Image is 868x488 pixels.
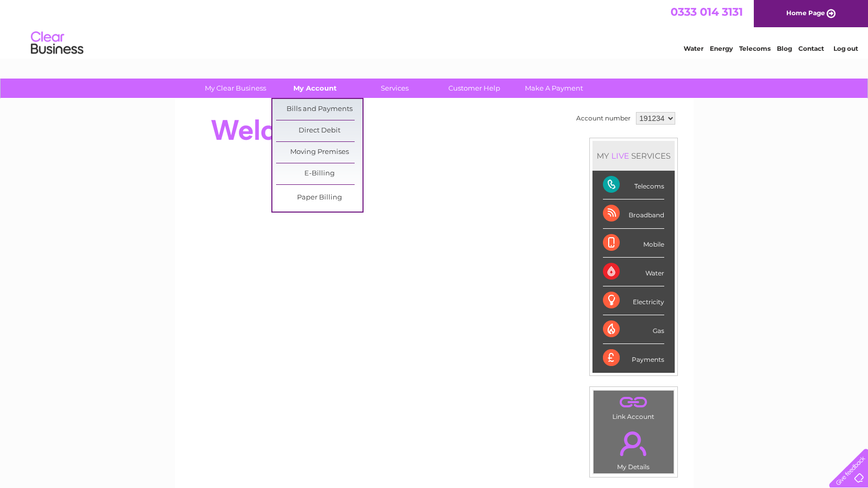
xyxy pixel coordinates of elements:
[739,45,771,52] a: Telecoms
[671,5,743,18] a: 0333 014 3131
[609,151,631,161] div: LIVE
[798,45,824,52] a: Contact
[511,79,597,98] a: Make A Payment
[276,142,362,163] a: Moving Premises
[603,171,664,199] div: Telecoms
[276,163,362,184] a: E-Billing
[30,27,84,59] img: logo.png
[833,45,858,52] a: Log out
[593,423,674,474] td: My Details
[596,393,671,412] a: .
[603,315,664,344] div: Gas
[592,141,675,171] div: MY SERVICES
[276,187,362,208] a: Paper Billing
[603,286,664,315] div: Electricity
[574,109,633,127] td: Account number
[603,344,664,372] div: Payments
[272,79,358,98] a: My Account
[351,79,438,98] a: Services
[603,258,664,286] div: Water
[710,45,733,52] a: Energy
[777,45,792,52] a: Blog
[603,199,664,228] div: Broadband
[603,229,664,258] div: Mobile
[596,425,671,462] a: .
[276,120,362,141] a: Direct Debit
[187,6,682,51] div: Clear Business is a trading name of Verastar Limited (registered in [GEOGRAPHIC_DATA] No. 3667643...
[192,79,279,98] a: My Clear Business
[593,390,674,423] td: Link Account
[684,45,704,52] a: Water
[276,99,362,120] a: Bills and Payments
[431,79,518,98] a: Customer Help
